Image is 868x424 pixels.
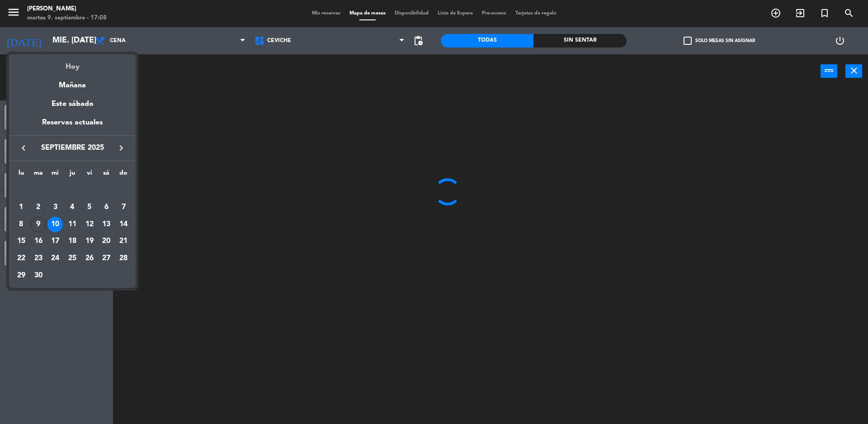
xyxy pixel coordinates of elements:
[31,268,46,283] div: 30
[115,216,132,233] td: 14 de septiembre de 2025
[9,117,136,135] div: Reservas actuales
[99,217,114,232] div: 13
[65,200,80,215] div: 4
[13,267,30,284] td: 29 de septiembre de 2025
[81,168,98,182] th: viernes
[98,216,115,233] td: 13 de septiembre de 2025
[15,142,32,154] button: keyboard_arrow_left
[64,168,81,182] th: jueves
[30,168,47,182] th: martes
[82,217,97,232] div: 12
[13,250,30,267] td: 22 de septiembre de 2025
[115,168,132,182] th: domingo
[81,233,98,250] td: 19 de septiembre de 2025
[13,168,30,182] th: lunes
[115,250,132,267] td: 28 de septiembre de 2025
[82,251,97,266] div: 26
[116,217,131,232] div: 14
[47,168,64,182] th: miércoles
[98,168,115,182] th: sábado
[81,216,98,233] td: 12 de septiembre de 2025
[32,142,113,154] span: septiembre 2025
[82,233,97,249] div: 19
[47,200,63,215] div: 3
[116,200,131,215] div: 7
[81,250,98,267] td: 26 de septiembre de 2025
[13,199,30,216] td: 1 de septiembre de 2025
[9,91,136,117] div: Este sábado
[64,233,81,250] td: 18 de septiembre de 2025
[115,233,132,250] td: 21 de septiembre de 2025
[31,217,46,232] div: 9
[99,233,114,249] div: 20
[14,217,29,232] div: 8
[65,251,80,266] div: 25
[65,217,80,232] div: 11
[113,142,129,154] button: keyboard_arrow_right
[13,181,132,199] td: SEP.
[14,268,29,283] div: 29
[99,251,114,266] div: 27
[47,250,64,267] td: 24 de septiembre de 2025
[14,233,29,249] div: 15
[64,216,81,233] td: 11 de septiembre de 2025
[98,199,115,216] td: 6 de septiembre de 2025
[13,233,30,250] td: 15 de septiembre de 2025
[30,233,47,250] td: 16 de septiembre de 2025
[30,250,47,267] td: 23 de septiembre de 2025
[98,250,115,267] td: 27 de septiembre de 2025
[64,250,81,267] td: 25 de septiembre de 2025
[64,199,81,216] td: 4 de septiembre de 2025
[116,251,131,266] div: 28
[47,199,64,216] td: 3 de septiembre de 2025
[47,233,63,249] div: 17
[9,54,136,73] div: Hoy
[47,233,64,250] td: 17 de septiembre de 2025
[47,217,63,232] div: 10
[47,251,63,266] div: 24
[98,233,115,250] td: 20 de septiembre de 2025
[14,251,29,266] div: 22
[9,73,136,91] div: Mañana
[65,233,80,249] div: 18
[14,200,29,215] div: 1
[47,216,64,233] td: 10 de septiembre de 2025
[116,233,131,249] div: 21
[31,233,46,249] div: 16
[115,199,132,216] td: 7 de septiembre de 2025
[30,199,47,216] td: 2 de septiembre de 2025
[31,251,46,266] div: 23
[30,267,47,284] td: 30 de septiembre de 2025
[99,200,114,215] div: 6
[116,143,127,153] i: keyboard_arrow_right
[82,200,97,215] div: 5
[81,199,98,216] td: 5 de septiembre de 2025
[13,216,30,233] td: 8 de septiembre de 2025
[31,200,46,215] div: 2
[18,143,29,153] i: keyboard_arrow_left
[30,216,47,233] td: 9 de septiembre de 2025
